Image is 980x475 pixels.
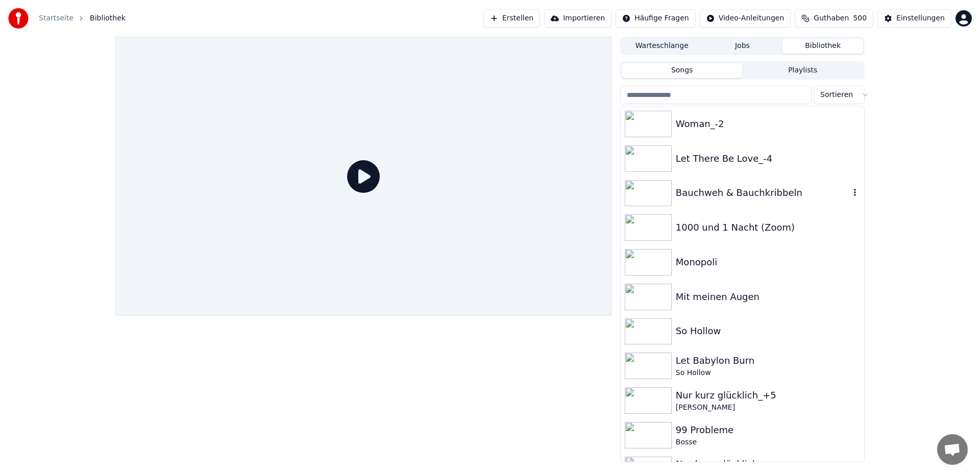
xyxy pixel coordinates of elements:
[622,63,743,78] button: Songs
[616,9,696,28] button: Häufige Fragen
[820,90,853,100] span: Sortieren
[90,13,126,23] span: Bibliothek
[853,13,867,23] span: 500
[622,39,702,54] button: Warteschlange
[676,457,860,471] div: Nur kurz glücklich
[483,9,540,28] button: Erstellen
[782,39,863,54] button: Bibliothek
[39,13,126,23] nav: breadcrumb
[676,423,860,437] div: 99 Probleme
[795,9,873,28] button: Guthaben500
[676,324,860,338] div: So Hollow
[742,63,863,78] button: Playlists
[676,255,860,269] div: Monopoli
[877,9,951,28] button: Einstellungen
[676,368,860,378] div: So Hollow
[676,354,860,368] div: Let Babylon Burn
[676,186,850,200] div: Bauchweh & Bauchkribbeln
[702,39,783,54] button: Jobs
[676,403,860,413] div: [PERSON_NAME]
[676,290,860,304] div: Mit meinen Augen
[676,117,860,131] div: Woman_-2
[676,152,860,166] div: Let There Be Love_-4
[39,13,73,23] a: Startseite
[8,8,29,29] img: youka
[814,13,849,23] span: Guthaben
[676,220,860,235] div: 1000 und 1 Nacht (Zoom)
[676,388,860,403] div: Nur kurz glücklich_+5
[676,437,860,447] div: Bosse
[896,13,945,23] div: Einstellungen
[544,9,611,28] button: Importieren
[937,434,968,465] div: Chat öffnen
[700,9,791,28] button: Video-Anleitungen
